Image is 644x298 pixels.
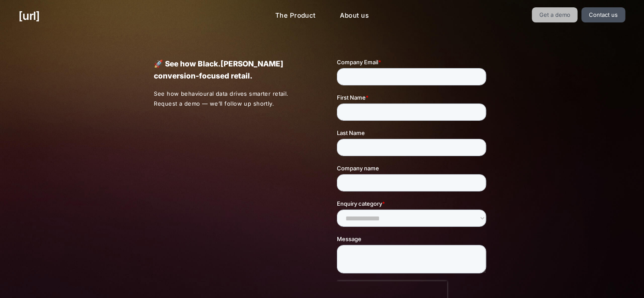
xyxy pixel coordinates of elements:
[19,7,40,24] a: [URL]
[268,7,323,24] a: The Product
[154,89,307,109] p: See how behavioural data drives smarter retail. Request a demo — we’ll follow up shortly.
[532,7,578,22] a: Get a demo
[582,7,625,22] a: Contact us
[154,58,307,82] p: 🚀 See how Black.[PERSON_NAME] conversion-focused retail.
[333,7,376,24] a: About us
